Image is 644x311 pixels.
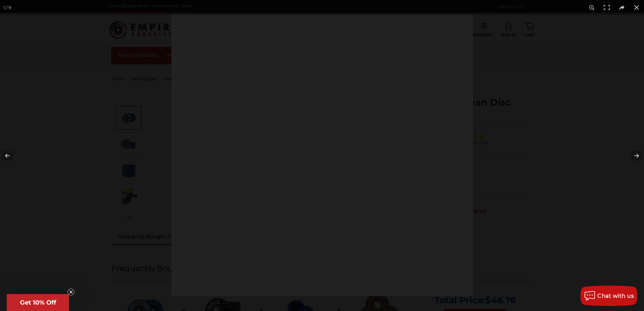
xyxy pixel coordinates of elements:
[7,294,69,311] div: Get 10% OffClose teaser
[580,286,637,306] button: Chat with us
[597,293,634,299] span: Chat with us
[68,289,74,295] button: Close teaser
[20,299,56,306] span: Get 10% Off
[620,139,644,173] button: Next (arrow right)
